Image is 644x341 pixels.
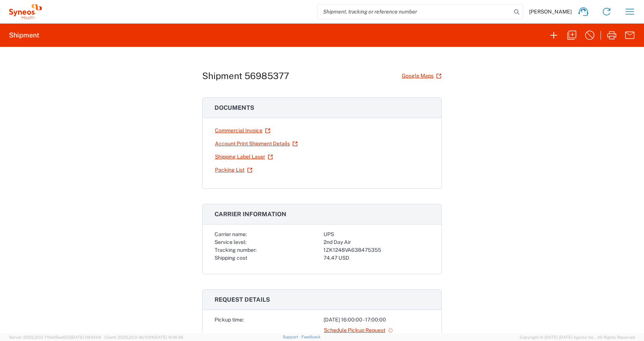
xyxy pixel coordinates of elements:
span: Pickup time: [215,317,244,323]
span: Carrier name: [215,231,247,237]
span: Service level: [215,239,246,245]
span: [PERSON_NAME] [529,8,572,15]
span: Copyright © [DATE]-[DATE] Agistix Inc., All Rights Reserved [520,334,635,341]
a: Schedule Pickup Request [323,324,394,337]
span: Shipping cost [215,255,247,261]
div: 1ZK1248VA638475355 [323,246,429,254]
a: Shipping Label Laser [215,150,273,163]
a: Google Maps [401,69,442,82]
h2: Shipment [9,31,39,40]
a: Support [283,335,301,339]
input: Shipment, tracking or reference number [318,4,511,19]
div: UPS [323,230,429,238]
h1: Shipment 56985377 [202,70,289,81]
div: [DATE] 16:00:00 - 17:00:00 [323,316,429,324]
span: Documents [215,104,254,111]
span: [DATE] 09:51:04 [71,335,101,340]
div: 74.47 USD [323,254,429,262]
a: Packing List [215,163,253,176]
span: Request details [215,296,270,303]
div: 2nd Day Air [323,238,429,246]
span: Server: 2025.20.0-710e05ee653 [9,335,101,340]
span: [DATE] 10:16:38 [154,335,183,340]
a: Account Print Shipment Details [215,137,298,150]
a: Commercial Invoice [215,124,271,137]
a: Feedback [301,335,321,339]
span: Tracking number: [215,247,256,253]
span: Carrier information [215,211,286,218]
span: Client: 2025.20.0-8b113f4 [104,335,183,340]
